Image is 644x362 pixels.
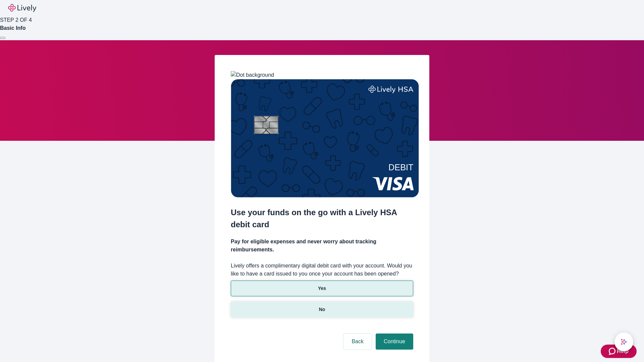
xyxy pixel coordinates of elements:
[8,4,36,12] img: Lively
[231,79,419,197] img: Debit card
[614,333,633,351] button: chat
[617,347,629,355] span: Help
[343,334,372,350] button: Back
[601,345,637,358] button: Zendesk support iconHelp
[318,285,326,292] p: Yes
[231,206,413,231] h2: Use your funds on the go with a Lively HSA debit card
[609,347,617,355] svg: Zendesk support icon
[319,306,325,313] p: No
[621,339,627,345] svg: Lively AI Assistant
[376,334,413,350] button: Continue
[231,302,413,317] button: No
[231,71,274,79] img: Dot background
[231,238,413,254] h4: Pay for eligible expenses and never worry about tracking reimbursements.
[231,262,413,278] label: Lively offers a complimentary digital debit card with your account. Would you like to have a card...
[231,281,413,296] button: Yes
